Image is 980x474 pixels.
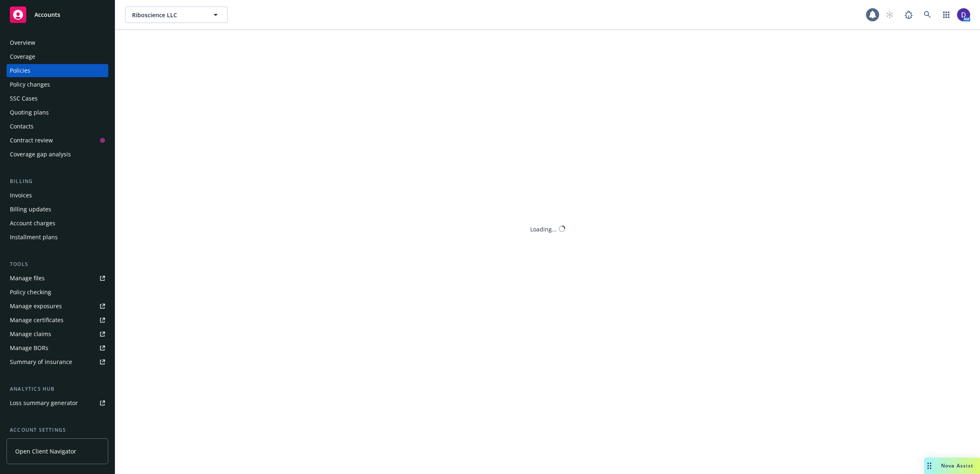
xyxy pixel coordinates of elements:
div: Coverage [10,50,35,63]
span: Accounts [34,11,60,18]
div: Invoices [10,189,32,202]
span: Riboscience LLC [132,11,203,19]
div: Analytics hub [7,385,108,393]
a: Manage claims [7,327,108,341]
div: SSC Cases [10,92,38,105]
div: Summary of insurance [10,355,72,369]
a: Loss summary generator [7,396,108,410]
div: Overview [10,36,35,49]
a: Contacts [7,120,108,133]
a: Account charges [7,217,108,230]
img: photo [957,8,970,21]
div: Installment plans [10,231,58,244]
span: Open Client Navigator [15,447,76,456]
a: Invoices [7,189,108,202]
a: Billing updates [7,203,108,216]
div: Billing [7,177,108,185]
button: Nova Assist [924,458,980,474]
a: Overview [7,36,108,49]
div: Coverage gap analysis [10,148,71,161]
div: Loss summary generator [10,396,78,410]
a: Coverage [7,50,108,63]
a: SSC Cases [7,92,108,105]
a: Coverage gap analysis [7,148,108,161]
a: Quoting plans [7,106,108,119]
a: Contract review [7,134,108,147]
a: Report a Bug [900,7,917,23]
div: Tools [7,260,108,268]
div: Manage claims [10,327,51,341]
div: Billing updates [10,203,51,216]
a: Accounts [7,3,108,26]
div: Policy checking [10,286,51,299]
a: Policy changes [7,78,108,91]
a: Policy checking [7,286,108,299]
span: Nova Assist [941,462,973,469]
button: Riboscience LLC [125,7,228,23]
div: Manage BORs [10,341,48,355]
div: Manage exposures [10,300,62,313]
a: Manage files [7,272,108,285]
div: Manage files [10,272,45,285]
div: Quoting plans [10,106,49,119]
div: Contacts [10,120,34,133]
a: Manage certificates [7,314,108,327]
a: Summary of insurance [7,355,108,369]
a: Installment plans [7,231,108,244]
div: Account charges [10,217,55,230]
div: Contract review [10,134,53,147]
div: Loading... [530,224,557,233]
a: Policies [7,64,108,77]
div: Drag to move [924,458,934,474]
a: Switch app [938,7,955,23]
a: Manage exposures [7,300,108,313]
a: Manage BORs [7,341,108,355]
div: Account settings [7,426,108,434]
a: Search [919,7,936,23]
div: Policies [10,64,30,77]
a: Start snowing [882,7,898,23]
div: Policy changes [10,78,50,91]
div: Manage certificates [10,314,64,327]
